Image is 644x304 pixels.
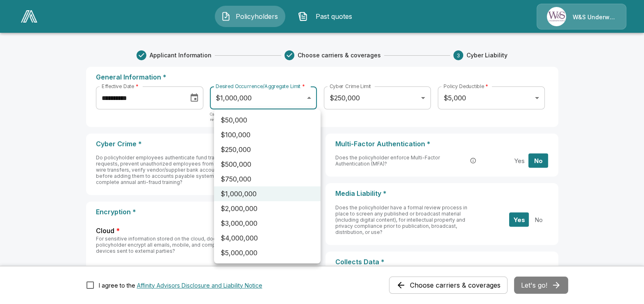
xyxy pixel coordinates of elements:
[214,172,321,186] li: $750,000
[214,216,321,231] li: $3,000,000
[214,157,321,172] li: $500,000
[214,113,321,127] li: $50,000
[214,127,321,142] li: $100,000
[214,142,321,157] li: $250,000
[214,231,321,245] li: $4,000,000
[214,201,321,216] li: $2,000,000
[214,245,321,260] li: $5,000,000
[214,186,321,201] li: $1,000,000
